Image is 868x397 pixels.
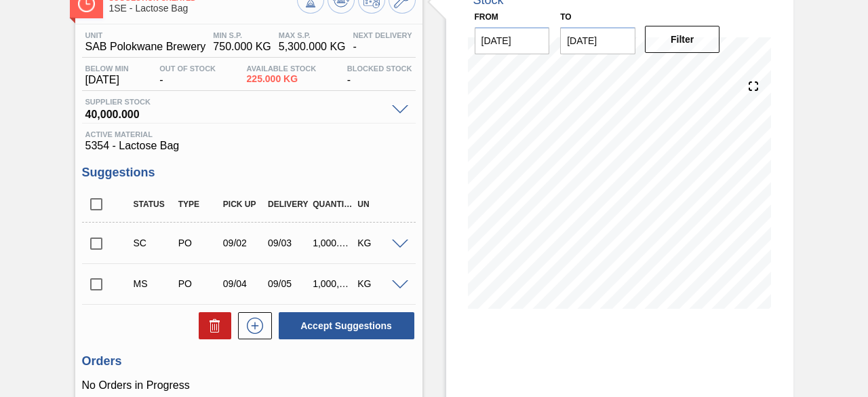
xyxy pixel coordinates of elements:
[85,106,385,119] span: 40,000.000
[85,41,206,53] span: SAB Polokwane Brewery
[247,64,317,73] span: Available Stock
[354,278,401,289] div: KG
[109,3,297,14] span: 1SE - Lactose Bag
[560,12,571,22] label: to
[85,31,206,39] span: Unit
[264,278,312,289] div: 09/05/2025
[130,278,178,289] div: Manual Suggestion
[645,26,720,53] button: Filter
[192,312,231,339] div: Delete Suggestions
[264,200,312,209] div: Delivery
[475,12,498,22] label: From
[213,41,271,53] span: 750.000 KG
[353,31,412,39] span: Next Delivery
[130,238,178,248] div: Suggestion Created
[175,238,222,248] div: Purchase order
[85,98,385,106] span: Supplier Stock
[309,278,357,289] div: 1,000,000.000
[82,354,416,368] h3: Orders
[264,238,312,248] div: 09/03/2025
[85,74,129,86] span: [DATE]
[279,312,414,339] button: Accept Suggestions
[85,140,412,152] span: 5354 - Lactose Bag
[347,64,412,73] span: Blocked Stock
[85,130,412,138] span: Active Material
[309,200,357,209] div: Quantity
[309,238,357,248] div: 1,000.000
[82,166,416,180] h3: Suggestions
[354,200,401,209] div: UN
[247,74,317,84] span: 225.000 KG
[175,200,222,209] div: Type
[213,31,271,39] span: MIN S.P.
[175,278,222,289] div: Purchase order
[231,312,272,339] div: New suggestion
[350,31,416,53] div: -
[272,311,416,341] div: Accept Suggestions
[560,27,635,54] input: mm/dd/yyyy
[220,238,267,248] div: 09/02/2025
[220,278,267,289] div: 09/04/2025
[279,41,346,53] span: 5,300.000 KG
[475,27,550,54] input: mm/dd/yyyy
[85,64,129,73] span: Below Min
[220,200,267,209] div: Pick up
[156,64,219,86] div: -
[130,200,178,209] div: Status
[82,379,416,392] p: No Orders in Progress
[159,64,216,73] span: Out Of Stock
[279,31,346,39] span: MAX S.P.
[354,238,401,248] div: KG
[344,64,416,86] div: -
